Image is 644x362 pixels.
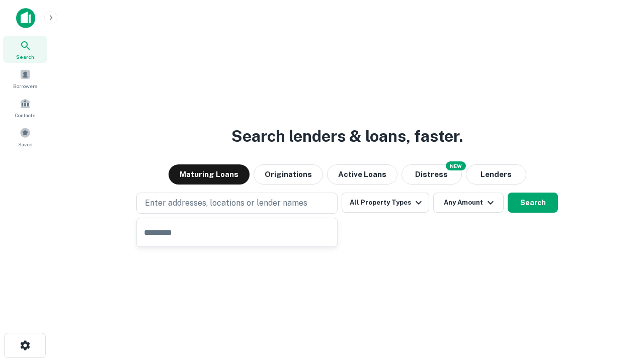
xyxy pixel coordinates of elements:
button: Active Loans [327,164,397,185]
button: Search distressed loans with lien and other non-mortgage details. [401,164,462,185]
span: Contacts [15,111,35,119]
button: Originations [254,164,323,185]
a: Saved [3,123,47,150]
button: All Property Types [342,193,429,213]
a: Borrowers [3,65,47,92]
button: Maturing Loans [169,164,250,185]
iframe: Chat Widget [594,282,644,330]
img: capitalize-icon.png [16,8,35,28]
span: Saved [18,140,33,148]
span: Borrowers [13,82,37,90]
h3: Search lenders & loans, faster. [231,124,463,148]
button: Search [508,193,558,213]
button: Enter addresses, locations or lender names [136,193,338,214]
a: Contacts [3,94,47,121]
a: Search [3,36,47,63]
div: NEW [446,161,466,170]
button: Any Amount [433,193,504,213]
button: Lenders [466,164,526,185]
p: Enter addresses, locations or lender names [145,197,307,209]
span: Search [16,53,34,61]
